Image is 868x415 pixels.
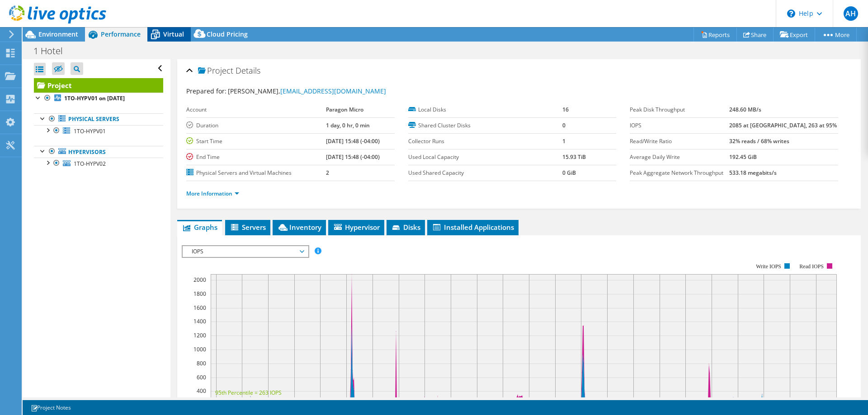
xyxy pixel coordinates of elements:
[207,30,248,38] span: Cloud Pricing
[186,121,326,130] label: Duration
[186,168,326,177] label: Physical Servers and Virtual Machines
[773,28,815,42] a: Export
[34,93,163,104] a: 1TO-HYPV01 on [DATE]
[228,87,386,95] span: [PERSON_NAME],
[408,168,562,177] label: Used Shared Capacity
[408,153,562,162] label: Used Local Capacity
[186,137,326,146] label: Start Time
[193,345,206,353] text: 1000
[64,94,125,102] b: 1TO-HYPV01 on [DATE]
[800,263,824,270] text: Read IOPS
[197,359,206,367] text: 800
[729,153,757,161] b: 192.45 GiB
[186,105,326,114] label: Account
[630,121,729,130] label: IOPS
[562,169,576,177] b: 0 GiB
[215,389,282,396] text: 95th Percentile = 263 IOPS
[729,106,761,113] b: 248.60 MB/s
[630,137,729,146] label: Read/Write Ratio
[186,190,239,197] a: More Information
[333,223,380,232] span: Hypervisor
[280,87,386,95] a: [EMAIL_ADDRESS][DOMAIN_NAME]
[193,317,206,325] text: 1400
[34,146,163,158] a: Hypervisors
[729,169,777,177] b: 533.18 megabits/s
[630,153,729,162] label: Average Daily Write
[186,153,326,162] label: End Time
[693,28,737,42] a: Reports
[391,223,420,232] span: Disks
[562,121,566,129] b: 0
[193,290,206,298] text: 1800
[277,223,321,232] span: Inventory
[408,121,562,130] label: Shared Cluster Disks
[74,160,106,168] span: 1TO-HYPV02
[230,223,266,232] span: Servers
[198,66,233,75] span: Project
[34,158,163,169] a: 1TO-HYPV02
[38,30,78,38] span: Environment
[193,331,206,339] text: 1200
[844,6,858,21] span: AH
[729,137,789,145] b: 32% reads / 68% writes
[408,105,562,114] label: Local Disks
[182,223,217,232] span: Graphs
[163,30,184,38] span: Virtual
[432,223,514,232] span: Installed Applications
[787,9,795,18] svg: \n
[193,276,206,284] text: 2000
[562,137,566,145] b: 1
[562,153,586,161] b: 15.93 TiB
[736,28,774,42] a: Share
[326,137,380,145] b: [DATE] 15:48 (-04:00)
[101,30,141,38] span: Performance
[74,127,106,135] span: 1TO-HYPV01
[630,168,729,177] label: Peak Aggregate Network Throughput
[326,169,329,177] b: 2
[29,46,77,56] h1: 1 Hotel
[186,87,226,95] label: Prepared for:
[34,113,163,125] a: Physical Servers
[34,125,163,137] a: 1TO-HYPV01
[326,121,370,129] b: 1 day, 0 hr, 0 min
[630,105,729,114] label: Peak Disk Throughput
[193,304,206,312] text: 1600
[326,106,363,113] b: Paragon Micro
[326,153,380,161] b: [DATE] 15:48 (-04:00)
[197,387,206,395] text: 400
[562,106,569,113] b: 16
[408,137,562,146] label: Collector Runs
[34,78,163,93] a: Project
[187,246,303,257] span: IOPS
[756,263,781,270] text: Write IOPS
[236,65,260,76] span: Details
[729,121,837,129] b: 2085 at [GEOGRAPHIC_DATA], 263 at 95%
[24,402,77,413] a: Project Notes
[197,373,206,381] text: 600
[815,28,857,42] a: More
